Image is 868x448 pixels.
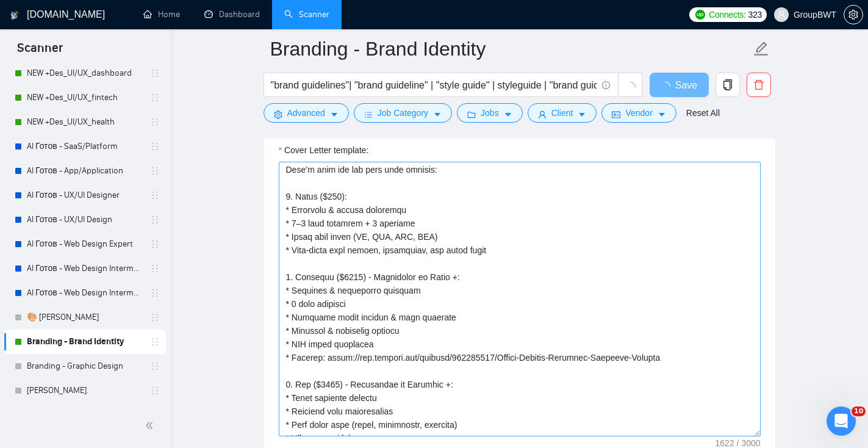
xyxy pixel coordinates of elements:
span: idcard [612,110,620,119]
button: folderJobscaret-down [457,103,523,123]
a: AI Готов - Web Design Intermediate минус Development [27,281,143,305]
span: holder [150,386,160,396]
button: idcardVendorcaret-down [601,103,676,123]
span: holder [150,166,160,176]
span: info-circle [602,81,610,89]
span: holder [150,361,160,371]
span: holder [150,142,160,151]
input: Scanner name... [270,34,751,64]
a: [PERSON_NAME]. [27,378,143,403]
span: holder [150,190,160,200]
span: Advanced [287,106,325,120]
span: Connects: [709,8,745,21]
a: NEW +Des_UI/UX_dashboard [27,61,143,85]
a: searchScanner [284,9,329,20]
img: upwork-logo.png [695,10,705,20]
span: holder [150,239,160,249]
span: setting [844,10,863,20]
a: homeHome [143,9,180,20]
span: loading [661,82,675,92]
span: edit [753,41,769,57]
span: Job Category [378,106,428,120]
input: Search Freelance Jobs... [271,78,597,93]
span: holder [150,93,160,103]
img: logo [10,5,19,25]
a: setting [844,10,863,20]
span: Scanner [7,39,73,65]
button: settingAdvancedcaret-down [264,103,349,123]
span: Jobs [481,106,499,120]
span: holder [150,264,160,273]
button: barsJob Categorycaret-down [354,103,452,123]
a: NEW +Des_UI/UX_fintech [27,85,143,110]
button: copy [716,73,740,97]
span: holder [150,68,160,78]
a: NEW +Des_UI/UX_health [27,110,143,134]
span: loading [625,82,636,93]
span: caret-down [433,110,442,119]
span: setting [274,110,282,119]
span: 323 [748,8,762,21]
span: folder [467,110,476,119]
span: user [777,10,786,19]
span: holder [150,313,160,322]
span: bars [364,110,373,119]
a: 🖥️ [PERSON_NAME] [27,403,143,427]
button: userClientcaret-down [528,103,597,123]
span: holder [150,117,160,127]
span: holder [150,288,160,298]
a: AI Готов - UX/UI Design [27,208,143,232]
a: 🎨 [PERSON_NAME] [27,305,143,330]
span: double-left [145,419,157,432]
span: copy [716,79,739,90]
a: Reset All [686,106,720,120]
span: caret-down [330,110,339,119]
button: delete [747,73,771,97]
iframe: Intercom live chat [827,406,856,436]
label: Cover Letter template: [279,143,369,157]
a: AI Готов - App/Application [27,159,143,183]
button: setting [844,5,863,24]
a: AI Готов - Web Design Intermediate минус Developer [27,256,143,281]
span: holder [150,337,160,347]
span: Vendor [625,106,652,120]
span: delete [747,79,770,90]
a: Branding - Brand Identity [27,330,143,354]
a: AI Готов - SaaS/Platform [27,134,143,159]
span: caret-down [504,110,512,119]
a: dashboardDashboard [204,9,260,20]
span: Client [551,106,573,120]
textarea: Cover Letter template: [279,162,761,436]
span: caret-down [658,110,666,119]
span: user [538,110,547,119]
a: AI Готов - UX/UI Designer [27,183,143,208]
span: holder [150,215,160,225]
a: AI Готов - Web Design Expert [27,232,143,256]
span: Save [675,78,697,93]
button: Save [650,73,709,97]
span: caret-down [578,110,586,119]
span: 10 [852,406,866,416]
a: Branding - Graphic Design [27,354,143,378]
